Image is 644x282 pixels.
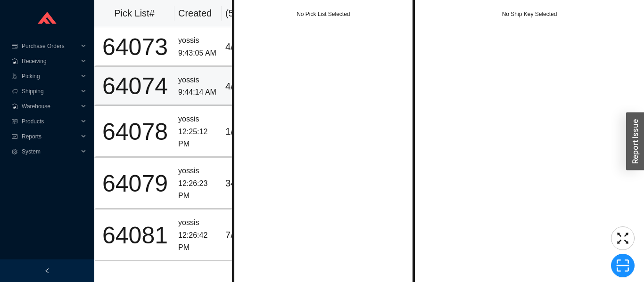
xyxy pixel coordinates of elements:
span: System [22,144,78,159]
div: No Pick List Selected [234,9,413,19]
div: 9:44:14 AM [178,86,218,99]
div: 64081 [99,224,171,247]
span: read [11,119,18,124]
div: yossis [178,34,218,47]
span: left [44,268,50,274]
span: setting [11,149,18,154]
div: 64073 [99,35,171,59]
div: 64074 [99,74,171,98]
div: 64078 [99,120,171,144]
span: Picking [22,69,78,84]
div: 4 / 48 [225,39,254,55]
span: Purchase Orders [22,39,78,54]
div: 1 / 1 [225,124,254,139]
button: fullscreen [611,226,635,250]
div: 12:26:23 PM [178,177,218,202]
div: ( 5 ) [225,6,256,21]
div: 12:26:42 PM [178,229,218,254]
span: credit-card [11,43,18,49]
button: scan [611,254,635,277]
span: fund [11,134,18,139]
div: No Ship Key Selected [415,9,644,19]
div: 64079 [99,172,171,195]
div: 4 / 15 [225,79,254,94]
span: Reports [22,129,78,144]
span: scan [611,258,634,273]
span: Warehouse [22,99,78,114]
div: 12:25:12 PM [178,126,218,151]
span: Products [22,114,78,129]
div: yossis [178,165,218,177]
span: fullscreen [611,231,634,245]
div: 7 / 7 [225,227,254,243]
div: 34 / 34 [225,176,254,191]
span: Receiving [22,54,78,69]
div: yossis [178,113,218,126]
div: yossis [178,74,218,87]
div: 9:43:05 AM [178,47,218,60]
div: yossis [178,217,218,229]
span: Shipping [22,84,78,99]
